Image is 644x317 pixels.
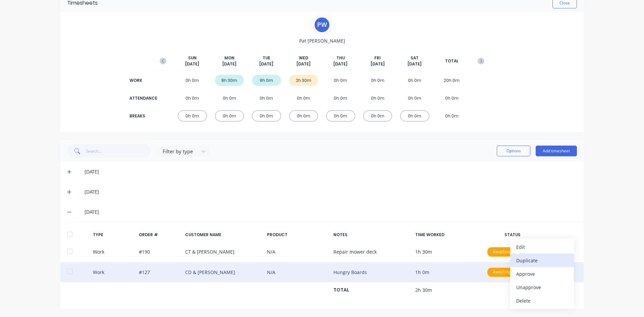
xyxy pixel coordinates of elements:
[259,61,273,67] span: [DATE]
[86,144,151,158] input: Search...
[326,93,355,104] div: 0h 0m
[129,113,156,119] div: BREAKS
[415,232,476,238] div: TIME WORKED
[314,16,330,33] div: P W
[178,110,207,121] div: 0h 0m
[85,168,577,175] div: [DATE]
[252,75,281,86] div: 9h 0m
[411,55,419,61] span: SAT
[289,93,318,104] div: 0h 0m
[85,188,577,196] div: [DATE]
[215,75,244,86] div: 8h 30m
[215,93,244,104] div: 0h 0m
[185,61,199,67] span: [DATE]
[445,58,459,64] span: TOTAL
[408,61,422,67] span: [DATE]
[374,55,381,61] span: FRI
[437,110,467,121] div: 0h 0m
[289,75,318,86] div: 2h 30m
[263,55,270,61] span: TUE
[326,110,355,121] div: 0h 0m
[297,61,311,67] span: [DATE]
[536,146,577,156] button: Add timesheet
[487,268,538,277] div: Awaiting Approval
[482,232,543,238] div: STATUS
[93,232,134,238] div: TYPE
[516,282,568,292] div: Unapprove
[437,93,467,104] div: 0h 0m
[129,95,156,101] div: ATTENDANCE
[299,55,308,61] span: WED
[516,296,568,306] div: Delete
[333,61,347,67] span: [DATE]
[178,75,207,86] div: 0h 0m
[289,110,318,121] div: 0h 0m
[139,232,180,238] div: ORDER #
[299,37,345,44] span: Pat [PERSON_NAME]
[516,242,568,252] div: Edit
[363,75,392,86] div: 0h 0m
[371,61,385,67] span: [DATE]
[363,110,392,121] div: 0h 0m
[437,75,467,86] div: 20h 0m
[252,110,281,121] div: 0h 0m
[178,93,207,104] div: 0h 0m
[336,55,345,61] span: THU
[185,232,262,238] div: CUSTOMER NAME
[326,75,355,86] div: 0h 0m
[363,93,392,104] div: 0h 0m
[215,110,244,121] div: 0h 0m
[252,93,281,104] div: 0h 0m
[400,75,429,86] div: 0h 0m
[516,256,568,265] div: Duplicate
[224,55,234,61] span: MON
[400,110,429,121] div: 0h 0m
[497,146,530,156] button: Options
[516,269,568,279] div: Approve
[400,93,429,104] div: 0h 0m
[267,232,328,238] div: PRODUCT
[188,55,197,61] span: SUN
[85,208,577,216] div: [DATE]
[129,77,156,84] div: WORK
[333,232,410,238] div: NOTES
[487,247,538,257] div: Awaiting Approval
[222,61,236,67] span: [DATE]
